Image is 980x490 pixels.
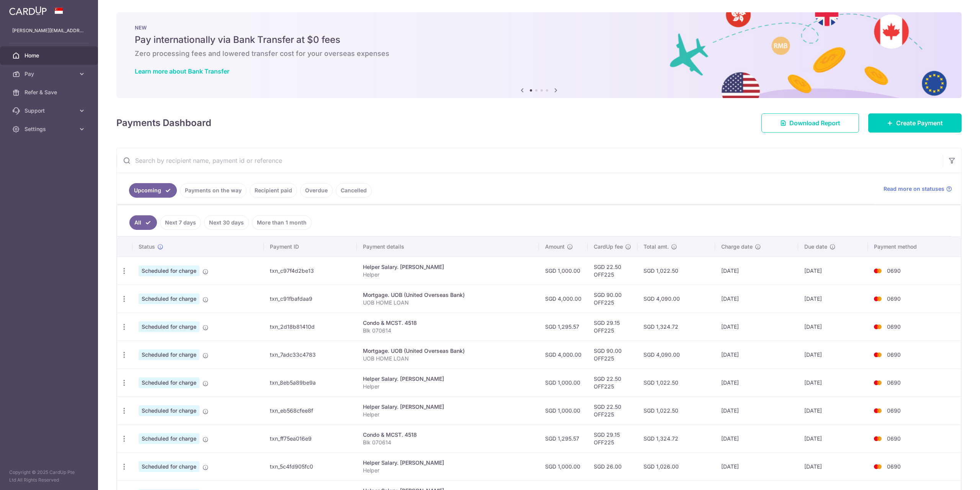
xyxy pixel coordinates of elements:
span: Scheduled for charge [139,377,199,388]
h5: Pay internationally via Bank Transfer at $0 fees [135,34,943,46]
span: 0690 [887,295,901,302]
p: Helper [363,383,533,390]
div: Helper Salary. [PERSON_NAME] [363,403,533,411]
p: UOB HOME LOAN [363,299,533,306]
div: Mortgage. UOB (United Overseas Bank) [363,291,533,299]
td: SGD 4,000.00 [539,285,588,313]
span: Settings [24,125,75,133]
a: Read more on statuses [884,185,952,193]
a: Next 30 days [204,215,249,230]
span: Scheduled for charge [139,405,199,416]
td: SGD 4,090.00 [637,341,715,369]
td: SGD 4,000.00 [539,341,588,369]
a: Download Report [761,113,859,133]
th: Payment details [357,237,539,257]
a: Cancelled [336,183,372,198]
a: Next 7 days [160,215,201,230]
span: Pay [24,70,75,78]
img: Bank transfer banner [116,12,962,98]
span: 0690 [887,323,901,330]
span: Charge date [721,243,753,251]
td: txn_2d18b81410d [264,313,357,341]
td: SGD 90.00 OFF225 [588,285,637,313]
span: Scheduled for charge [139,293,199,304]
td: SGD 1,022.50 [637,397,715,424]
td: SGD 1,000.00 [539,369,588,397]
p: Helper [363,271,533,279]
p: Blk 070614 [363,439,533,446]
img: Bank Card [870,462,885,471]
span: Refer & Save [24,88,75,96]
th: Payment ID [264,237,357,257]
td: [DATE] [798,285,868,313]
div: Helper Salary. [PERSON_NAME] [363,263,533,271]
td: SGD 29.15 OFF225 [588,424,637,452]
span: 0690 [887,407,901,414]
td: SGD 1,324.72 [637,313,715,341]
span: Total amt. [644,243,669,251]
span: CardUp fee [594,243,623,251]
span: 0690 [887,351,901,358]
td: txn_5c4fd905fc0 [264,452,357,480]
td: SGD 90.00 OFF225 [588,341,637,369]
div: Helper Salary. [PERSON_NAME] [363,375,533,383]
div: Helper Salary. [PERSON_NAME] [363,459,533,467]
td: [DATE] [798,341,868,369]
h6: Zero processing fees and lowered transfer cost for your overseas expenses [135,49,943,58]
td: SGD 1,295.57 [539,313,588,341]
td: [DATE] [715,369,798,397]
span: Status [139,243,155,251]
span: Support [24,107,75,115]
p: UOB HOME LOAN [363,355,533,362]
td: [DATE] [798,313,868,341]
p: Blk 070614 [363,327,533,334]
img: Bank Card [870,378,885,387]
span: 0690 [887,379,901,386]
a: Overdue [300,183,333,198]
input: Search by recipient name, payment id or reference [117,148,943,173]
td: [DATE] [715,424,798,452]
td: txn_ff75ea016e9 [264,424,357,452]
span: Read more on statuses [884,185,944,193]
td: [DATE] [798,369,868,397]
span: 0690 [887,267,901,274]
a: Learn more about Bank Transfer [135,67,229,75]
td: SGD 1,022.50 [637,257,715,285]
td: SGD 26.00 [588,452,637,480]
td: [DATE] [798,424,868,452]
th: Payment method [868,237,961,257]
span: Scheduled for charge [139,433,199,444]
div: Condo & MCST. 4518 [363,319,533,327]
p: Helper [363,467,533,474]
td: [DATE] [715,341,798,369]
div: Condo & MCST. 4518 [363,431,533,439]
td: SGD 22.50 OFF225 [588,369,637,397]
p: Helper [363,411,533,418]
td: SGD 1,295.57 [539,424,588,452]
td: [DATE] [798,452,868,480]
td: [DATE] [715,285,798,313]
span: 0690 [887,435,901,442]
img: Bank Card [870,266,885,275]
a: Create Payment [868,113,962,133]
span: 0690 [887,463,901,470]
td: txn_c91fbafdaa9 [264,285,357,313]
td: [DATE] [798,257,868,285]
span: Scheduled for charge [139,349,199,360]
img: Bank Card [870,350,885,359]
img: CardUp [9,6,47,15]
td: [DATE] [798,397,868,424]
img: Bank Card [870,406,885,415]
a: More than 1 month [252,215,312,230]
td: [DATE] [715,452,798,480]
td: txn_c97f4d2be13 [264,257,357,285]
td: SGD 1,000.00 [539,452,588,480]
td: SGD 1,000.00 [539,397,588,424]
h4: Payments Dashboard [116,116,211,130]
span: Scheduled for charge [139,461,199,472]
img: Bank Card [870,434,885,443]
td: SGD 29.15 OFF225 [588,313,637,341]
img: Bank Card [870,322,885,331]
td: SGD 22.50 OFF225 [588,397,637,424]
td: SGD 1,000.00 [539,257,588,285]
